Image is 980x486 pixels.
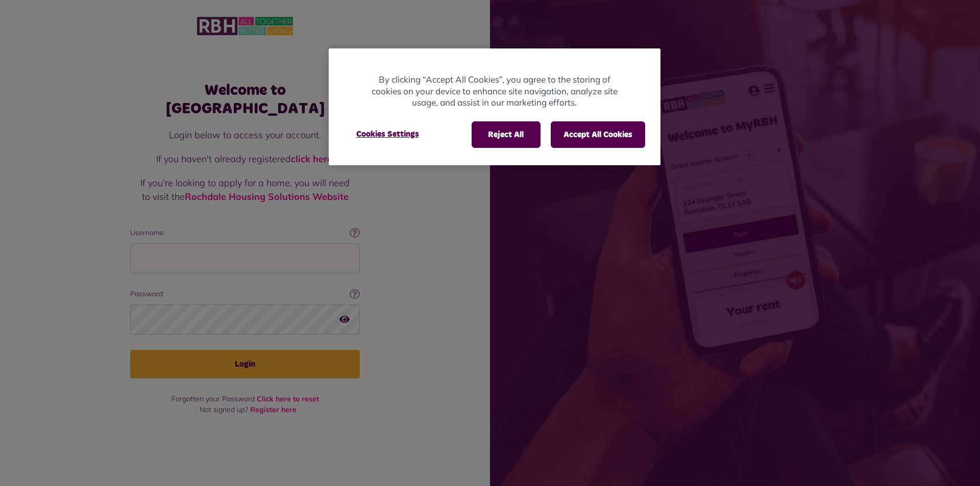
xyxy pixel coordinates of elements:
[370,74,620,109] p: By clicking “Accept All Cookies”, you agree to the storing of cookies on your device to enhance s...
[344,121,431,147] button: Cookies Settings
[472,121,541,148] button: Reject All
[329,48,660,165] div: Cookie banner
[551,121,645,148] button: Accept All Cookies
[329,48,660,165] div: Privacy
